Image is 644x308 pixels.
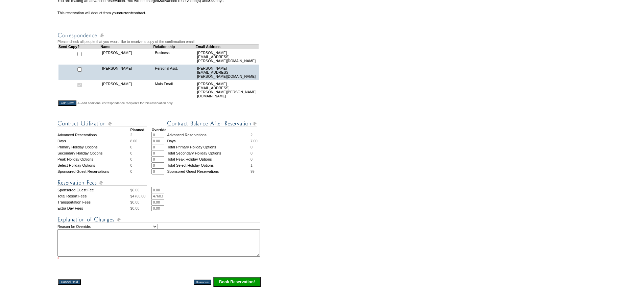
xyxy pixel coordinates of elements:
strong: Override [151,128,166,132]
td: Relationship [153,44,195,49]
td: This reservation will deduct from your contract. [57,11,261,15]
span: 0 [130,157,132,161]
td: Email Address [195,44,259,49]
td: [PERSON_NAME][EMAIL_ADDRESS][PERSON_NAME][DOMAIN_NAME] [195,49,259,65]
td: Extra Day Fees [57,205,130,211]
td: Reason for Override: [57,224,261,261]
td: [PERSON_NAME] [100,49,153,65]
td: Secondary Holiday Options [57,150,130,156]
span: 0 [251,151,253,155]
td: Primary Holiday Options [57,144,130,150]
span: 0 [251,145,253,149]
span: 0 [130,169,132,173]
span: 0.00 [133,200,140,204]
td: Days [57,138,130,144]
td: Transportation Fees [57,199,130,205]
td: Select Holiday Options [57,162,130,168]
input: Cancel Hold [58,279,81,285]
td: Advanced Reservations [167,132,250,138]
td: Total Select Holiday Options [167,162,250,168]
input: Click this button to finalize your reservation. [213,277,261,287]
td: $ [130,193,151,199]
td: [PERSON_NAME][EMAIL_ADDRESS][PERSON_NAME][DOMAIN_NAME] [195,65,259,80]
img: Contract Balance After Reservation [167,119,257,128]
b: current [119,11,132,15]
td: Total Secondary Holiday Options [167,150,250,156]
td: [PERSON_NAME] [100,80,153,100]
span: 0 [130,145,132,149]
td: Total Peak Holiday Options [167,156,250,162]
span: 0 [251,157,253,161]
img: Reservation Fees [57,179,147,187]
td: Name [100,44,153,49]
img: Contract Utilization [57,119,147,128]
td: Main Email [153,80,195,100]
span: 2 [251,133,253,137]
td: Sponsored Guest Reservations [57,168,130,174]
strong: Planned [130,128,144,132]
span: 2 [130,133,132,137]
span: <--Add additional correspondence recipients for this reservation only. [77,101,173,105]
img: Explanation of Changes [57,215,260,224]
td: Personal Asst. [153,65,195,80]
span: 8.00 [130,139,137,143]
td: Total Primary Holiday Options [167,144,250,150]
input: Add New [58,100,76,106]
td: Sponsored Guest Fee [57,187,130,193]
span: 7.00 [251,139,258,143]
td: $ [130,187,151,193]
td: Send Copy? [58,44,101,49]
span: 0 [130,163,132,167]
span: 0.00 [133,206,140,210]
td: $ [130,205,151,211]
td: Business [153,49,195,65]
span: 4760.00 [133,194,146,198]
td: Sponsored Guest Reservations [167,168,250,174]
span: 0.00 [133,188,140,192]
td: Peak Holiday Options [57,156,130,162]
span: Please check all people that you would like to receive a copy of the confirmation email. [57,40,195,44]
td: Advanced Reservations [57,132,130,138]
td: Total Resort Fees [57,193,130,199]
input: Previous [194,280,211,285]
td: Days [167,138,250,144]
td: [PERSON_NAME][EMAIL_ADDRESS][PERSON_NAME][PERSON_NAME][DOMAIN_NAME] [195,80,259,100]
span: 0 [130,151,132,155]
td: [PERSON_NAME] [100,65,153,80]
td: $ [130,199,151,205]
span: 99 [251,169,255,173]
span: 1 [251,163,253,167]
